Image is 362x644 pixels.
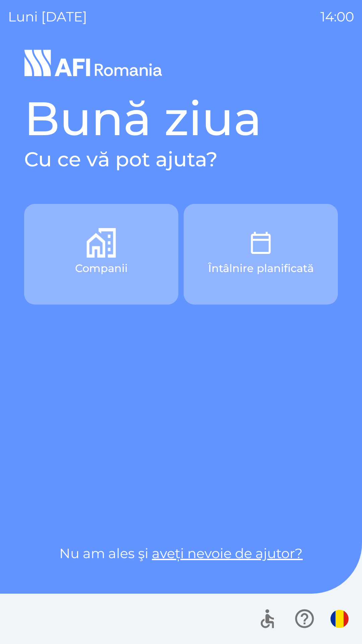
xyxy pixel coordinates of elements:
button: Companii [24,204,178,305]
h2: Cu ce vă pot ajuta? [24,147,338,172]
button: Întâlnire planificată [184,204,338,305]
img: 91d325ef-26b3-4739-9733-70a8ac0e35c7.png [246,228,276,258]
h1: Bună ziua [24,90,338,147]
a: aveți nevoie de ajutor? [152,545,303,561]
p: luni [DATE] [8,7,87,27]
p: Companii [75,260,128,276]
p: Întâlnire planificată [208,260,314,276]
img: Logo [24,47,338,79]
p: 14:00 [320,7,354,27]
img: ro flag [330,610,349,628]
img: b9f982fa-e31d-4f99-8b4a-6499fa97f7a5.png [86,228,116,258]
p: Nu am ales şi [24,543,338,563]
